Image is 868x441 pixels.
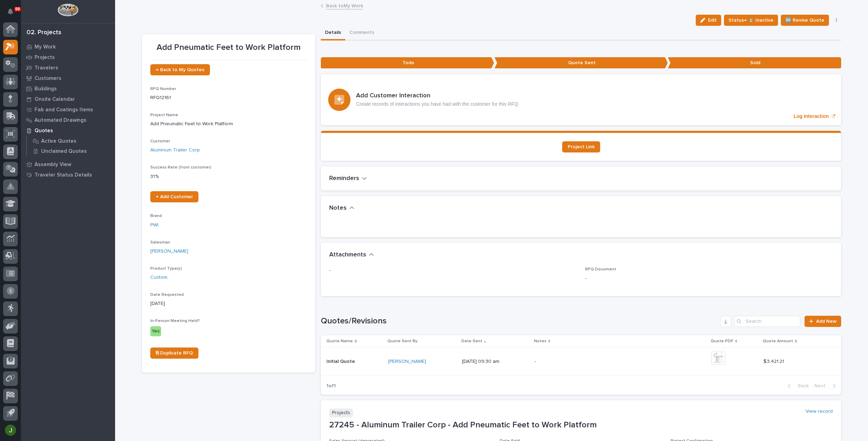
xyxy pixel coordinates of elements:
[321,347,841,375] tr: Initial QuoteInitial Quote [PERSON_NAME] [DATE] 09:30 am-$ 3,421.21$ 3,421.21
[535,359,657,365] p: -
[812,383,841,389] button: Next
[156,67,204,72] span: ← Back to My Quotes
[150,222,158,229] a: PWI
[41,148,87,155] p: Unclaimed Quotes
[150,267,182,271] span: Product Type(s)
[585,275,833,282] p: -
[326,357,356,365] p: Initial Quote
[724,15,778,26] button: Status→ ⏳ Inactive
[35,117,86,124] p: Automated Drawings
[35,128,53,134] p: Quotes
[156,194,193,199] span: + Add Customer
[805,316,841,327] a: Add New
[329,409,353,417] p: Projects
[729,16,773,24] span: Status→ ⏳ Inactive
[321,316,717,326] h1: Quotes/Revisions
[150,274,167,281] a: Custom
[387,337,417,345] p: Quote Sent By
[763,357,785,365] p: $ 3,421.21
[329,204,347,212] h2: Notes
[321,378,341,395] p: 1 of 1
[696,15,721,26] button: Edit
[782,383,812,389] button: Back
[150,248,188,255] a: [PERSON_NAME]
[27,136,115,146] a: Active Quotes
[785,16,824,24] span: 🆕 Revise Quote
[150,300,307,307] p: [DATE]
[150,165,211,170] span: Success Rate (from customer)
[21,52,115,62] a: Projects
[35,75,61,82] p: Customers
[461,337,482,345] p: Date Sent
[35,96,75,103] p: Onsite Calendar
[150,43,307,53] p: Add Pneumatic Feet to Work Platform
[150,293,184,297] span: Date Requested
[150,64,210,75] a: ← Back to My Quotes
[3,423,18,438] button: users-avatar
[9,8,18,20] div: Notifications99
[763,337,793,345] p: Quote Amount
[708,17,717,23] span: Edit
[329,267,577,274] p: -
[150,214,162,218] span: Brand
[21,62,115,73] a: Travelers
[329,420,833,430] p: 27245 - Aluminum Trailer Corp - Add Pneumatic Feet to Work Platform
[156,351,193,356] span: ⎘ Duplicate RFQ
[321,26,345,40] button: Details
[35,54,55,61] p: Projects
[495,57,668,69] p: Quote Sent
[734,316,800,327] input: Search
[816,319,837,324] span: Add New
[534,337,546,345] p: Notes
[150,113,178,117] span: Project Name
[21,42,115,52] a: My Work
[356,101,518,107] p: Create records of interactions you have had with the customer for this RFQ
[806,409,833,414] a: View record
[462,359,529,365] p: [DATE] 09:30 am
[150,139,170,143] span: Customer
[3,4,18,19] button: Notifications
[150,326,161,336] div: Yes
[27,146,115,156] a: Unclaimed Quotes
[150,347,198,359] a: ⎘ Duplicate RFQ
[794,383,809,389] span: Back
[781,15,829,26] button: 🆕 Revise Quote
[15,7,20,12] p: 99
[35,107,93,113] p: Fab and Coatings Items
[711,337,733,345] p: Quote PDF
[21,170,115,180] a: Traveler Status Details
[668,57,841,69] p: Sold
[21,115,115,125] a: Automated Drawings
[150,319,200,323] span: In-Person Meeting Held?
[35,44,56,50] p: My Work
[27,29,61,37] div: 02. Projects
[21,159,115,170] a: Assembly View
[329,175,367,182] button: Reminders
[35,162,71,168] p: Assembly View
[21,125,115,136] a: Quotes
[35,86,57,92] p: Buildings
[345,26,378,40] button: Comments
[150,173,307,180] p: 31 %
[35,172,92,178] p: Traveler Status Details
[150,120,307,128] p: Add Pneumatic Feet to Work Platform
[562,141,600,152] a: Project Link
[150,147,200,154] a: Aluminum Trailer Corp
[150,191,198,202] a: + Add Customer
[793,113,829,119] p: Log Interaction
[35,65,58,71] p: Travelers
[41,138,76,144] p: Active Quotes
[329,175,359,182] h2: Reminders
[326,1,363,9] a: Back toMy Work
[321,74,841,125] a: Log Interaction
[329,204,354,212] button: Notes
[21,73,115,83] a: Customers
[388,359,426,365] a: [PERSON_NAME]
[356,92,518,100] h3: Add Customer Interaction
[150,94,307,102] p: RFQ12161
[150,240,170,245] span: Salesman
[150,87,176,91] span: RFQ Number
[321,57,494,69] p: Todo
[326,337,353,345] p: Quote Name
